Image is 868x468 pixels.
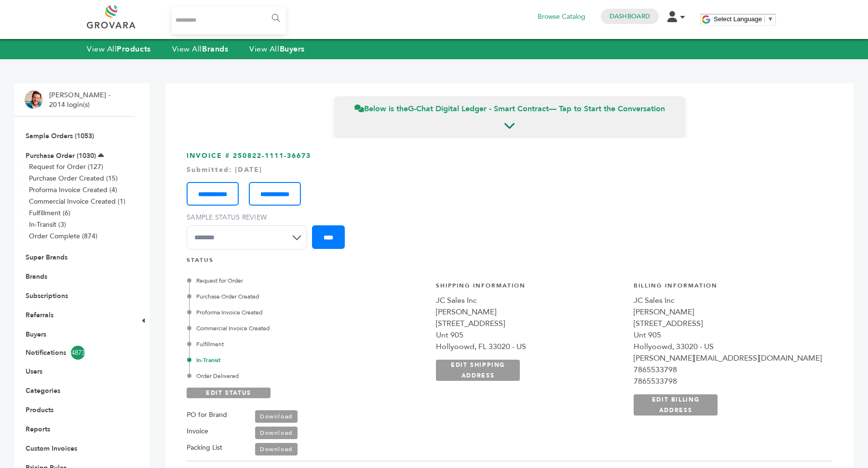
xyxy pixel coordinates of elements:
a: Products [26,405,54,415]
a: View AllBuyers [249,44,305,54]
span: 4873 [71,346,85,360]
div: Order Delivered [189,372,413,380]
input: Search... [172,7,286,34]
strong: Brands [202,44,228,54]
div: [STREET_ADDRESS] [634,318,822,329]
span: ▼ [767,15,773,23]
div: Fulfillment [189,340,413,349]
a: EDIT BILLING ADDRESS [634,394,718,416]
div: [STREET_ADDRESS] [436,318,624,329]
div: [PERSON_NAME] [436,306,624,318]
div: JC Sales Inc [436,295,624,306]
div: Unt 905 [634,329,822,341]
strong: G-Chat Digital Ledger - Smart Contract [408,104,549,114]
a: Categories [26,386,60,395]
a: Fulfillment (6) [29,208,70,218]
label: Packing List [187,442,222,454]
div: Proforma Invoice Created [189,308,413,317]
a: Reports [26,425,50,434]
a: Select Language​ [714,15,773,23]
a: Download [255,427,298,439]
a: Users [26,367,42,376]
label: PO for Brand [187,409,227,421]
div: Request for Order [189,276,413,285]
div: 7865533798 [634,364,822,376]
a: Proforma Invoice Created (4) [29,185,117,195]
a: Referrals [26,311,54,320]
a: EDIT STATUS [187,388,271,398]
div: 7865533798 [634,376,822,387]
div: [PERSON_NAME][EMAIL_ADDRESS][DOMAIN_NAME] [634,352,822,364]
a: Super Brands [26,253,68,262]
a: View AllBrands [172,44,229,54]
a: EDIT SHIPPING ADDRESS [436,360,520,381]
a: Subscriptions [26,291,68,300]
h4: STATUS [187,256,832,269]
a: Commercial Invoice Created (1) [29,197,125,206]
a: Brands [26,272,47,281]
div: [PERSON_NAME] [634,306,822,318]
span: Below is the — Tap to Start the Conversation [354,104,665,114]
a: In-Transit (3) [29,220,66,229]
div: JC Sales Inc [634,295,822,306]
a: Download [255,410,298,423]
h3: INVOICE # 250822-1111-36673 [187,151,832,257]
h4: Billing Information [634,282,822,295]
div: Hollyoowd, FL 33020 - US [436,341,624,352]
strong: Products [117,44,150,54]
a: Buyers [26,330,46,339]
a: Purchase Order (1030) [26,151,96,160]
a: Sample Orders (1053) [26,131,94,141]
a: Notifications4873 [26,346,124,360]
div: Submitted: [DATE] [187,165,832,175]
a: Download [255,443,298,455]
span: Select Language [714,15,762,23]
div: Commercial Invoice Created [189,324,413,333]
div: Purchase Order Created [189,292,413,301]
strong: Buyers [280,44,305,54]
a: Request for Order (127) [29,162,103,171]
div: In-Transit [189,356,413,364]
div: Hollyoowd, 33020 - US [634,341,822,352]
label: Sample Status Review [187,213,312,222]
label: Invoice [187,426,208,437]
a: View AllProducts [87,44,151,54]
li: [PERSON_NAME] - 2014 login(s) [49,91,113,109]
a: Order Complete (874) [29,232,97,241]
a: Browse Catalog [538,12,585,22]
a: Purchase Order Created (15) [29,174,118,183]
a: Custom Invoices [26,444,77,453]
div: Unt 905 [436,329,624,341]
a: Dashboard [610,12,650,21]
h4: Shipping Information [436,282,624,295]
